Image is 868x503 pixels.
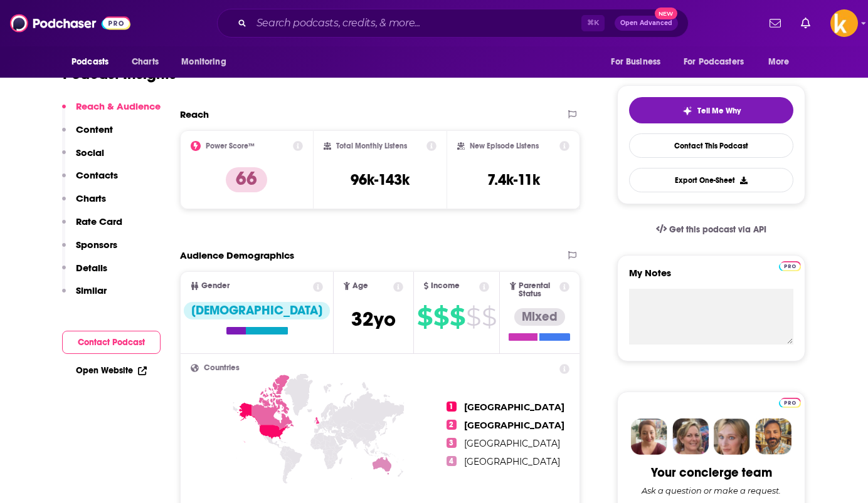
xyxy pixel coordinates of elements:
[433,307,448,327] span: $
[352,282,368,290] span: Age
[204,364,240,372] span: Countries
[62,100,161,123] button: Reach & Audience
[351,170,410,189] h3: 96k-143k
[464,420,564,431] span: [GEOGRAPHIC_DATA]
[464,402,564,413] span: [GEOGRAPHIC_DATA]
[779,259,801,271] a: Pro website
[226,167,267,192] p: 66
[206,142,255,150] h2: Power Score™
[755,418,791,455] img: Jon Profile
[779,398,801,408] img: Podchaser Pro
[796,13,815,34] a: Show notifications dropdown
[447,420,457,430] span: 2
[336,142,407,150] h2: Total Monthly Listens
[76,239,117,251] p: Sponsors
[417,307,432,327] span: $
[464,438,560,449] span: [GEOGRAPHIC_DATA]
[487,170,540,189] h3: 7.4k-11k
[697,106,741,116] span: Tell Me Why
[631,418,667,455] img: Sydney Profile
[629,97,793,123] button: tell me why sparkleTell Me Why
[714,418,750,455] img: Jules Profile
[514,308,565,326] div: Mixed
[447,438,457,448] span: 3
[76,262,107,274] p: Details
[124,50,166,74] a: Charts
[184,302,330,319] div: [DEMOGRAPHIC_DATA]
[629,168,793,192] button: Export One-Sheet
[62,331,161,354] button: Contact Podcast
[217,9,689,38] div: Search podcasts, credits, & more...
[655,8,677,19] span: New
[76,215,122,227] p: Rate Card
[615,16,678,31] button: Open AdvancedNew
[76,147,104,158] p: Social
[642,485,781,495] div: Ask a question or make a request.
[464,456,560,467] span: [GEOGRAPHIC_DATA]
[251,13,581,33] input: Search podcasts, credits, & more...
[62,192,106,215] button: Charts
[201,282,230,290] span: Gender
[62,239,117,262] button: Sponsors
[180,108,209,120] h2: Reach
[581,15,605,31] span: ⌘ K
[651,465,772,480] div: Your concierge team
[620,20,672,26] span: Open Advanced
[669,224,766,235] span: Get this podcast via API
[62,215,122,239] button: Rate Card
[62,262,107,285] button: Details
[629,133,793,158] a: Contact This Podcast
[431,282,460,290] span: Income
[351,307,396,331] span: 32 yo
[602,50,676,74] button: open menu
[172,50,242,74] button: open menu
[76,284,107,296] p: Similar
[71,53,109,71] span: Podcasts
[646,214,776,245] a: Get this podcast via API
[768,53,790,71] span: More
[466,307,480,327] span: $
[10,11,130,35] img: Podchaser - Follow, Share and Rate Podcasts
[779,396,801,408] a: Pro website
[675,50,762,74] button: open menu
[672,418,709,455] img: Barbara Profile
[447,456,457,466] span: 4
[62,169,118,192] button: Contacts
[684,53,744,71] span: For Podcasters
[63,50,125,74] button: open menu
[76,100,161,112] p: Reach & Audience
[132,53,159,71] span: Charts
[447,402,457,412] span: 1
[830,9,858,37] span: Logged in as sshawan
[470,142,539,150] h2: New Episode Listens
[76,169,118,181] p: Contacts
[830,9,858,37] button: Show profile menu
[830,9,858,37] img: User Profile
[76,123,113,135] p: Content
[629,267,793,289] label: My Notes
[62,123,113,147] button: Content
[76,192,106,204] p: Charts
[482,307,496,327] span: $
[779,261,801,271] img: Podchaser Pro
[180,249,294,261] h2: Audience Demographics
[181,53,226,71] span: Monitoring
[450,307,465,327] span: $
[62,147,104,170] button: Social
[765,13,786,34] a: Show notifications dropdown
[76,365,147,376] a: Open Website
[760,50,805,74] button: open menu
[611,53,660,71] span: For Business
[519,282,558,298] span: Parental Status
[62,284,107,308] button: Similar
[682,106,692,116] img: tell me why sparkle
